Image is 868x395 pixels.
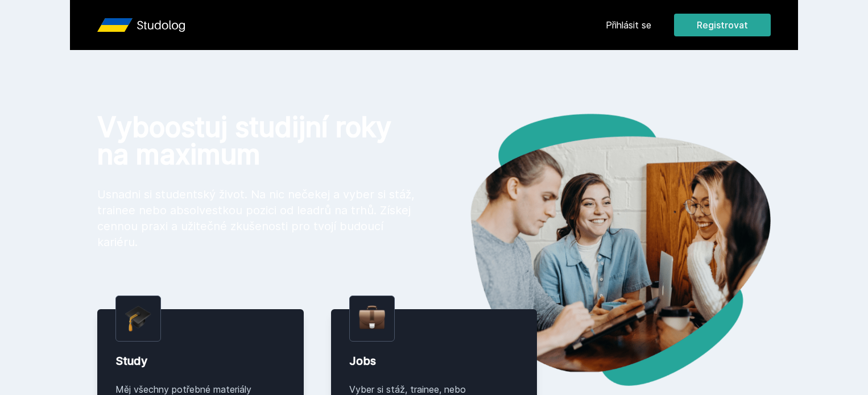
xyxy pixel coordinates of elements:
[674,14,771,36] button: Registrovat
[97,114,416,168] h1: Vyboostuj studijní roky na maximum
[115,353,286,369] div: Study
[349,353,519,369] div: Jobs
[606,18,651,32] a: Přihlásit se
[434,114,771,386] img: hero.png
[97,186,416,250] p: Usnadni si studentský život. Na nic nečekej a vyber si stáž, trainee nebo absolvestkou pozici od ...
[125,305,151,332] img: graduation-cap.png
[359,303,385,332] img: briefcase.png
